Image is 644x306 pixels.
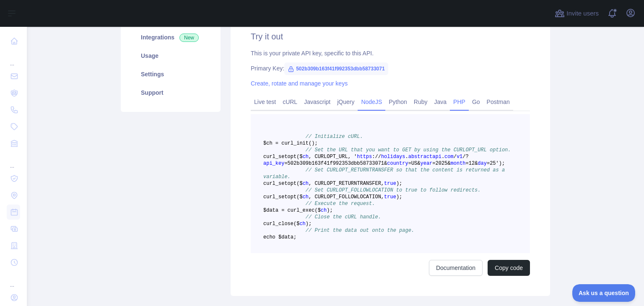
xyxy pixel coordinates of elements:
span: / [462,154,465,160]
span: ch [303,154,309,160]
span: / [378,154,381,160]
span: New [179,34,199,42]
span: ch [299,221,305,227]
a: Support [131,83,210,102]
span: . [405,154,408,160]
span: ; [399,194,402,200]
span: v1 [457,154,462,160]
span: // Close the cURL handle. [306,214,381,220]
span: ch [303,181,309,187]
a: PHP [450,95,469,109]
span: ; [502,161,505,166]
span: ) [396,181,399,187]
a: cURL [279,95,301,109]
span: ch [321,207,327,213]
span: api_key [263,161,284,166]
span: 502b309b163f41f992353dbb58733071 [284,62,388,75]
div: ... [7,50,20,67]
span: ; [330,207,332,213]
span: ) [396,194,399,200]
span: true [384,194,396,200]
span: // Print the data out onto the page. [306,228,414,233]
span: , CURLOPT_RETURNTRANSFER, [309,181,384,187]
span: _setopt($ [275,154,303,160]
span: com [444,154,454,160]
span: // Set CURLOPT_RETURNTRANSFER so that the content is returned as a variable. [263,167,508,180]
span: abstractapi [408,154,441,160]
span: =25') [487,161,502,166]
button: Invite users [553,7,600,20]
span: =US& [408,161,421,166]
span: true [384,181,396,187]
span: month [451,161,466,166]
span: =12& [466,161,478,166]
span: _setopt($ [275,194,303,200]
a: Usage [131,47,210,65]
a: Java [431,95,450,109]
div: Primary Key: [251,64,530,73]
div: ... [7,272,20,288]
span: Invite users [566,9,599,18]
a: Go [469,95,483,109]
span: ) [327,207,330,213]
span: ? [466,154,469,160]
h2: Try it out [251,31,530,42]
span: ; [399,181,402,187]
span: // Execute the request. [306,201,375,207]
span: _setopt($ [275,181,303,187]
span: _close($ [275,221,300,227]
span: _init() [293,140,314,146]
iframe: Toggle Customer Support [572,284,636,302]
a: Settings [131,65,210,83]
a: NodeJS [358,95,385,109]
span: holidays [381,154,405,160]
span: / [454,154,457,160]
span: =502b309b163f41f992353dbb58733071& [284,161,387,166]
span: $ch = curl [263,140,293,146]
a: Integrations New [131,28,210,47]
a: Live test [251,95,279,109]
span: https [357,154,372,160]
span: // Initialize cURL. [306,134,363,140]
span: ; [314,140,317,146]
div: This is your private API key, specific to this API. [251,49,530,57]
span: echo $data; [263,234,296,240]
span: curl [263,194,275,200]
span: year [421,161,433,166]
span: , CURLOPT_FOLLOWLOCATION, [309,194,384,200]
span: curl [263,154,275,160]
span: country [387,161,408,166]
span: ) [306,221,309,227]
span: // Set CURLOPT_FOLLOWLOCATION to true to follow redirects. [306,187,481,193]
a: Ruby [410,95,431,109]
span: , CURLOPT_URL, ' [309,154,357,160]
span: curl [263,221,275,227]
span: =2025& [432,161,450,166]
a: Create, rotate and manage your keys [251,80,348,87]
a: Python [385,95,410,109]
span: : [372,154,375,160]
a: Javascript [301,95,334,109]
a: jQuery [334,95,358,109]
div: ... [7,153,20,169]
a: Postman [483,95,513,109]
span: $data = curl [263,207,299,213]
button: Copy code [488,260,530,276]
span: day [478,161,487,166]
span: curl [263,181,275,187]
span: _exec($ [299,207,320,213]
span: ; [309,221,312,227]
span: . [441,154,444,160]
span: // Set the URL that you want to GET by using the CURLOPT_URL option. [306,147,511,153]
a: Documentation [429,260,483,276]
span: / [375,154,378,160]
span: ch [303,194,309,200]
